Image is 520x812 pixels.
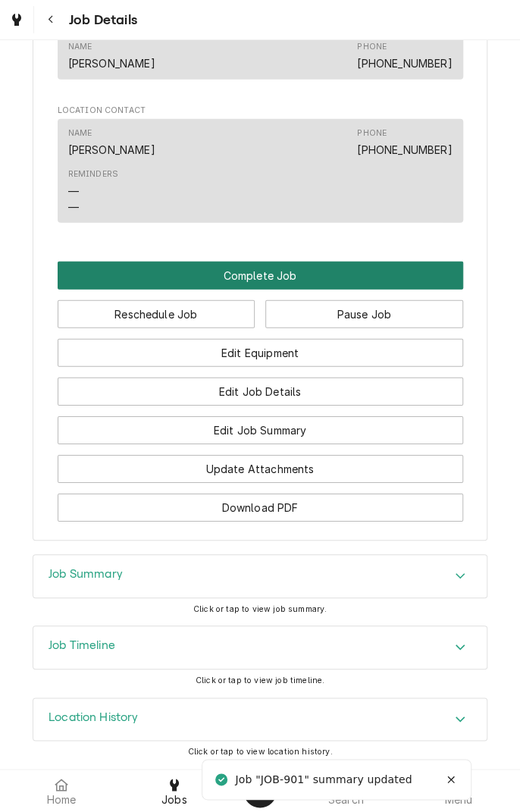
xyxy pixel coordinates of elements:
div: Job Contact [58,18,463,86]
div: Reminders [68,168,118,180]
div: Job Contact List [58,33,463,86]
div: Button Group Row [58,483,463,522]
span: Click or tap to view job timeline. [196,676,324,685]
div: Button Group Row [58,406,463,444]
div: Button Group Row [58,290,463,328]
span: Location Contact [58,105,463,117]
div: Name [68,127,155,158]
button: Complete Job [58,262,463,290]
div: Job Summary [33,554,487,598]
div: Button Group Row [58,328,463,367]
button: Download PDF [58,494,463,522]
h3: Job Summary [49,567,123,582]
div: Phone [357,41,452,71]
div: Button Group Row [58,262,463,290]
span: Menu [444,794,472,806]
div: Phone [357,41,387,53]
div: Reminders [68,168,118,215]
a: Home [6,773,117,809]
div: Name [68,41,92,53]
div: Button Group Row [58,444,463,483]
a: Go to Jobs [3,6,30,33]
span: Home [47,794,77,806]
div: Location Contact [58,105,463,230]
span: Search [328,794,364,806]
div: Accordion Header [33,698,487,741]
button: Edit Equipment [58,339,463,367]
div: Contact [58,33,463,79]
span: Click or tap to view job summary. [193,604,327,614]
h3: Location History [49,710,139,725]
h3: Job Timeline [49,638,115,653]
button: Update Attachments [58,455,463,483]
a: [PHONE_NUMBER] [357,143,452,156]
button: Accordion Details Expand Trigger [33,698,487,741]
button: Reschedule Job [58,300,255,328]
div: Location History [33,698,487,741]
div: [PERSON_NAME] [68,55,155,71]
div: Phone [357,127,452,158]
button: Accordion Details Expand Trigger [33,555,487,597]
a: Jobs [119,773,230,809]
div: Job "JOB-901" summary updated [235,772,414,788]
div: Job Timeline [33,625,487,669]
button: Accordion Details Expand Trigger [33,626,487,669]
div: Accordion Header [33,626,487,669]
span: Jobs [161,794,187,806]
div: — [68,183,79,199]
button: Edit Job Summary [58,416,463,444]
div: Button Group Row [58,367,463,406]
div: Phone [357,127,387,140]
div: Location Contact List [58,119,463,230]
div: Name [68,41,155,71]
div: Accordion Header [33,555,487,597]
button: Edit Job Details [58,378,463,406]
div: Button Group [58,262,463,522]
div: [PERSON_NAME] [68,142,155,158]
div: Contact [58,119,463,223]
a: [PHONE_NUMBER] [357,57,452,70]
div: — [68,199,79,215]
span: Job Details [64,10,137,30]
span: Click or tap to view location history. [187,747,332,757]
button: Pause Job [265,300,463,328]
div: Name [68,127,92,140]
button: Navigate back [37,6,64,33]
